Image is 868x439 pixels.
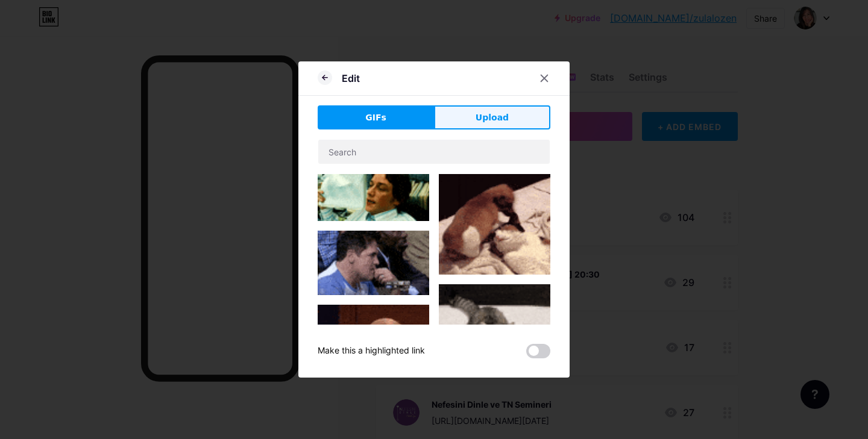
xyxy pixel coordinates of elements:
[365,111,386,124] span: GIFs
[318,140,550,164] input: Search
[318,105,434,129] button: GIFs
[318,305,429,419] img: Gihpy
[476,111,509,124] span: Upload
[439,174,550,275] img: Gihpy
[439,284,550,423] img: Gihpy
[318,174,429,221] img: Gihpy
[318,231,429,295] img: Gihpy
[318,344,425,358] div: Make this a highlighted link
[434,105,550,129] button: Upload
[342,71,360,86] div: Edit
